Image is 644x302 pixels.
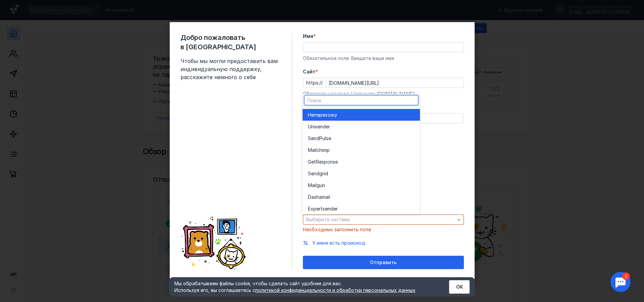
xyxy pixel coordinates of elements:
[308,159,311,165] span: G
[15,4,23,11] div: 1
[303,121,420,132] button: Unisender
[449,280,470,294] button: ОК
[303,68,316,75] span: Cайт
[317,182,325,189] span: gun
[312,240,365,246] span: У меня есть промокод
[303,179,420,191] button: Mailgun
[311,159,338,165] span: etResponse
[180,57,281,81] span: Чтобы мы могли предоставить вам индивидуальную поддержку, расскажите немного о себе
[303,226,464,233] div: Необходимо заполнить поле
[303,191,420,203] button: Dashamail
[308,112,314,118] span: Не
[308,123,328,130] span: Unisende
[370,260,396,265] span: Отправить
[308,205,313,212] span: Ex
[308,135,328,142] span: SendPuls
[303,203,420,215] button: Expertsender
[324,170,328,177] span: id
[308,147,327,154] span: Mailchim
[303,256,464,269] button: Отправить
[327,147,330,154] span: p
[308,182,317,189] span: Mail
[303,156,420,168] button: GetResponse
[306,217,350,222] span: Выберите систему
[328,135,331,142] span: e
[180,33,281,52] span: Добро пожаловать в [GEOGRAPHIC_DATA]
[303,107,420,215] div: grid
[328,123,330,130] span: r
[312,240,365,246] button: У меня есть промокод
[314,112,337,118] span: перехожу
[303,215,464,225] button: Выберите систему
[303,109,420,121] button: Неперехожу
[313,205,338,212] span: pertsender
[255,287,416,293] a: политикой конфиденциальности и обработки персональных данных
[303,144,420,156] button: Mailchimp
[305,96,418,105] input: Поиск
[329,194,330,200] span: l
[303,33,313,40] span: Имя
[308,170,324,177] span: Sendgr
[308,194,329,200] span: Dashamai
[303,168,420,179] button: Sendgrid
[303,55,464,62] div: Обязательное поле. Введите ваше имя
[174,280,433,294] div: Мы обрабатываем файлы cookie, чтобы сделать сайт удобнее для вас. Используя его, вы соглашаетесь c
[303,90,464,97] div: Обязательное поле. Например: [DOMAIN_NAME]
[303,132,420,144] button: SendPulse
